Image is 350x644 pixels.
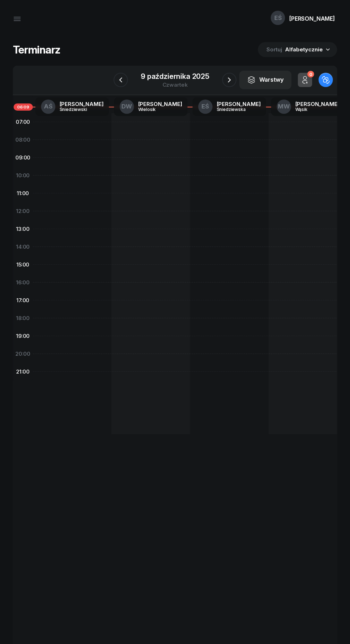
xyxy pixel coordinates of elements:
span: Sortuj [266,45,284,54]
a: DW[PERSON_NAME]Wielosik [114,97,188,116]
div: 16:00 [13,274,33,291]
div: 20:00 [13,345,33,363]
div: 15:00 [13,256,33,274]
div: 0 [307,71,314,78]
span: AŚ [44,103,52,110]
button: 0 [298,73,312,87]
a: MW[PERSON_NAME]Wąsik [271,97,345,116]
div: 07:00 [13,113,33,131]
div: 08:00 [13,131,33,149]
div: 09:00 [13,149,33,167]
span: DW [121,103,132,110]
div: 13:00 [13,220,33,238]
h1: Terminarz [13,43,60,56]
div: [PERSON_NAME] [295,101,339,107]
div: 9 października 2025 [141,73,209,80]
div: 21:00 [13,363,33,381]
a: EŚ[PERSON_NAME]Śniedziewska [192,97,266,116]
div: [PERSON_NAME] [138,101,182,107]
span: EŚ [201,103,209,110]
span: MW [278,103,290,110]
div: [PERSON_NAME] [289,16,335,21]
div: Wielosik [138,107,172,112]
button: Warstwy [239,71,291,89]
div: czwartek [141,82,209,87]
div: Wąsik [295,107,330,112]
a: AŚ[PERSON_NAME]Śniedziewski [35,97,109,116]
div: Śniedziewska [217,107,251,112]
div: 12:00 [13,202,33,220]
div: [PERSON_NAME] [60,101,104,107]
div: 11:00 [13,184,33,202]
div: Śniedziewski [60,107,94,112]
div: 17:00 [13,291,33,309]
span: Alfabetycznie [285,46,323,53]
div: Warstwy [247,75,284,85]
span: EŚ [274,15,282,21]
span: 06:09 [14,103,33,111]
div: [PERSON_NAME] [217,101,261,107]
div: 14:00 [13,238,33,256]
button: Sortuj Alfabetycznie [258,42,337,57]
div: 10:00 [13,167,33,184]
div: 18:00 [13,309,33,327]
div: 19:00 [13,327,33,345]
